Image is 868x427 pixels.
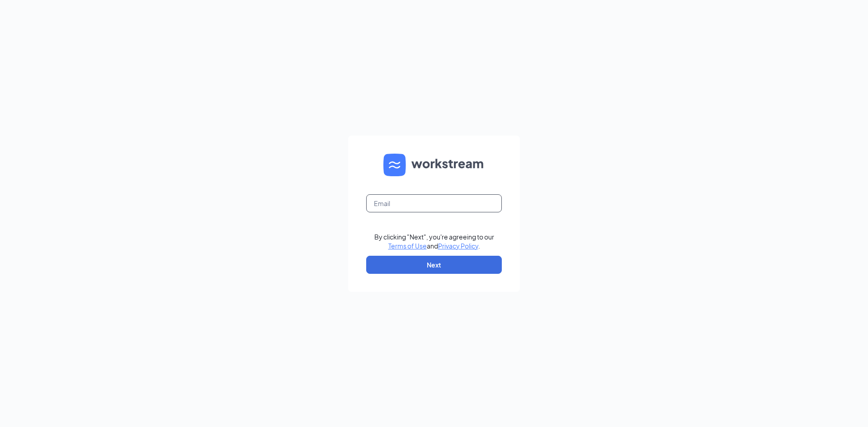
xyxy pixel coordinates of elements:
[366,256,502,274] button: Next
[438,242,478,250] a: Privacy Policy
[374,232,494,250] div: By clicking "Next", you're agreeing to our and .
[383,154,485,176] img: WS logo and Workstream text
[366,194,502,212] input: Email
[388,242,427,250] a: Terms of Use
